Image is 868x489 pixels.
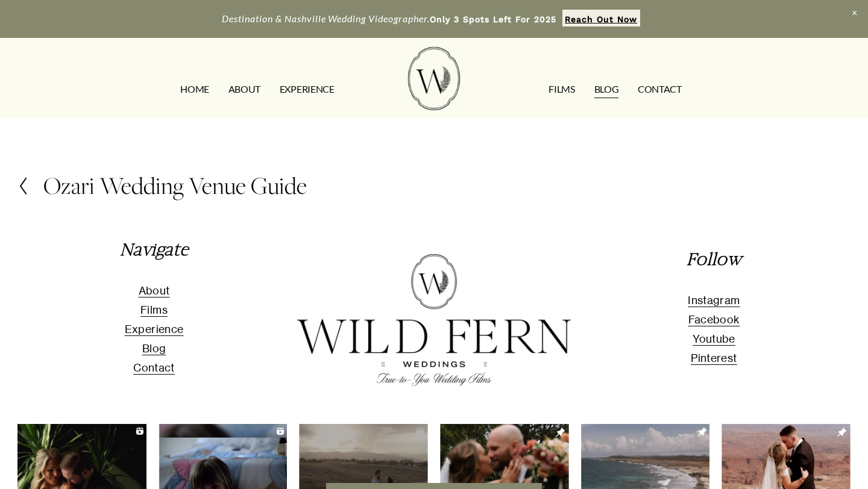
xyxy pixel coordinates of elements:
[693,329,735,349] a: Youtube
[140,301,168,320] a: Films
[17,173,307,199] a: Ozari Wedding Venue Guide
[180,80,209,99] a: HOME
[565,14,637,24] strong: Reach Out Now
[125,323,184,335] span: Experience
[688,310,740,329] a: Facebook
[688,313,740,326] span: Facebook
[549,80,574,99] a: FILMS
[408,47,460,110] img: Wild Fern Weddings
[688,291,740,310] a: Instagram
[120,239,189,260] em: Navigate
[139,281,170,301] a: About
[280,80,335,99] a: EXPERIENCE
[43,173,307,199] h2: Ozari Wedding Venue Guide
[228,80,260,99] a: ABOUT
[688,294,740,307] span: Instagram
[139,284,170,297] span: About
[142,339,166,358] a: Blog
[562,10,640,26] a: Reach Out Now
[133,361,174,374] span: Contact
[687,249,741,270] em: Follow
[125,320,184,339] a: Experience
[142,342,166,355] span: Blog
[594,80,619,99] a: Blog
[691,349,737,368] a: Pinterest
[133,358,174,378] a: Contact
[691,352,737,364] span: Pinterest
[140,304,168,316] span: Films
[638,80,682,99] a: CONTACT
[693,332,735,345] span: Youtube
